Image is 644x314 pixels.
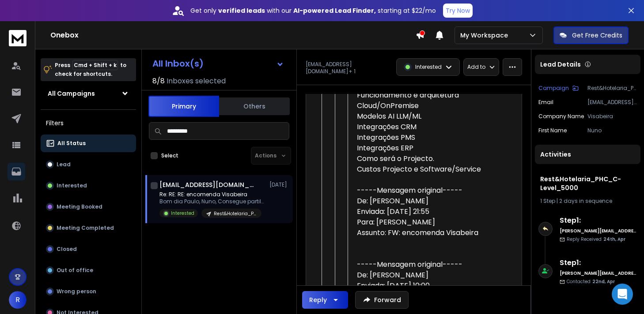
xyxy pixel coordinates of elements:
button: All Inbox(s) [145,55,291,72]
h6: [PERSON_NAME][EMAIL_ADDRESS][DOMAIN_NAME] [560,270,637,277]
button: Campaign [538,85,579,92]
p: Company Name [538,113,584,120]
button: Reply [302,291,348,309]
span: Cmd + Shift + k [72,60,118,70]
button: Others [219,97,290,116]
button: Meeting Completed [41,219,136,237]
button: Lead [41,156,136,173]
h6: Step 1 : [560,258,637,268]
strong: AI-powered Lead Finder, [293,6,376,15]
p: Lead Details [540,60,581,69]
label: Select [161,152,178,159]
button: Forward [355,291,409,309]
p: Nuno [587,127,637,134]
p: Bom dia Paulo, Nuno, Consegue partilhar [159,198,265,205]
button: R [9,291,27,309]
p: [EMAIL_ADDRESS][DOMAIN_NAME] + 1 [306,61,391,75]
p: Rest&Hotelaria_PHC_C-Level_5000 [587,85,637,92]
span: 24th, Apr [603,236,625,243]
p: Wrong person [57,288,96,295]
h3: Filters [41,117,136,129]
button: Meeting Booked [41,198,136,216]
p: Try Now [446,6,470,15]
h3: Inboxes selected [167,76,226,86]
button: Interested [41,177,136,194]
button: Get Free Credits [553,26,629,44]
p: Get Free Credits [572,31,622,40]
button: Primary [148,96,219,117]
button: Wrong person [41,283,136,300]
button: Try Now [443,4,473,18]
h1: All Campaigns [48,89,95,98]
p: Meeting Booked [57,203,102,210]
h1: [EMAIL_ADDRESS][DOMAIN_NAME] +1 [159,180,257,189]
p: Get only with our starting at $22/mo [190,6,436,15]
p: Campaign [538,85,569,92]
h1: All Inbox(s) [152,59,204,68]
span: 1 Step [540,197,555,205]
span: 2 days in sequence [559,197,612,205]
p: Closed [57,246,77,253]
p: Meeting Completed [57,224,114,232]
div: Open Intercom Messenger [612,284,633,305]
div: Reply [309,295,327,304]
h1: Onebox [50,30,416,41]
p: First Name [538,127,567,134]
button: Out of office [41,262,136,279]
p: Interested [171,210,194,217]
p: Re: RE: RE: encomenda Visabeira [159,191,265,198]
h1: Rest&Hotelaria_PHC_C-Level_5000 [540,175,635,192]
div: | [540,198,635,205]
span: 8 / 8 [152,76,165,86]
h6: Step 1 : [560,215,637,226]
p: Interested [57,182,87,189]
p: Email [538,99,553,106]
p: Add to [467,64,485,71]
p: My Workspace [460,31,511,40]
button: All Status [41,135,136,152]
span: 22nd, Apr [592,278,615,285]
p: Visabeira [587,113,637,120]
p: Interested [415,64,442,71]
strong: verified leads [218,6,265,15]
button: All Campaigns [41,85,136,102]
p: All Status [57,140,86,147]
p: [EMAIL_ADDRESS][DOMAIN_NAME] [587,99,637,106]
p: Reply Received [567,236,625,243]
h6: [PERSON_NAME][EMAIL_ADDRESS][DOMAIN_NAME] [560,228,637,234]
p: [DATE] [269,181,289,188]
img: logo [9,30,27,46]
p: Contacted [567,278,615,285]
button: Closed [41,240,136,258]
p: Press to check for shortcuts. [55,61,126,78]
p: Out of office [57,267,93,274]
p: Rest&Hotelaria_PHC_C-Level_5000 [214,210,256,217]
div: Activities [535,145,640,164]
p: Lead [57,161,71,168]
